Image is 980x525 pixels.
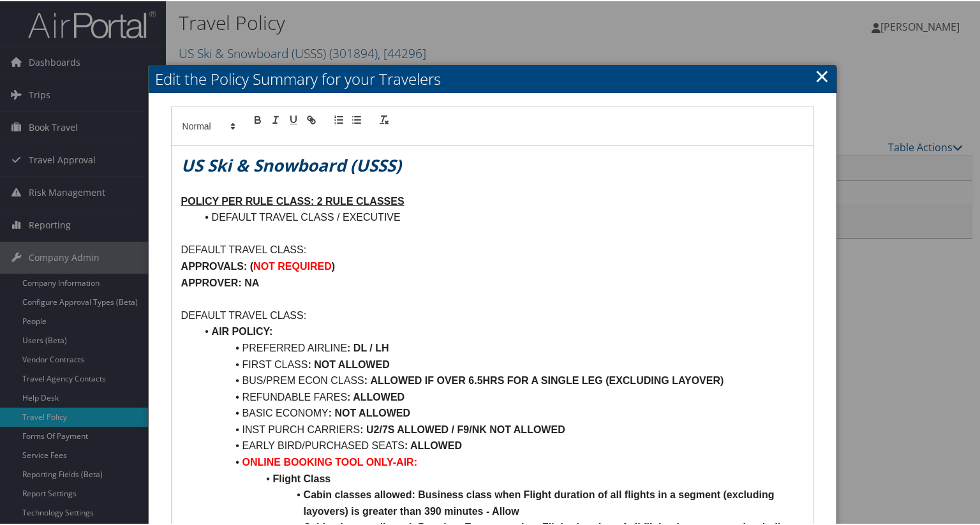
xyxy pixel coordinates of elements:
strong: ( [250,260,253,270]
li: BUS/PREM ECON CLASS [197,371,805,388]
li: INST PURCH CARRIERS [197,420,805,437]
strong: : NOT ALLOWED [308,358,389,369]
p: DEFAULT TRAVEL CLASS: [181,306,805,323]
strong: : DL / LH [347,341,389,352]
strong: ONLINE BOOKING TOOL ONLY-AIR: [242,455,417,466]
strong: AIR POLICY: [212,325,273,336]
em: US Ski & Snowboard (USSS) [181,152,401,175]
strong: NOT REQUIRED [253,260,332,270]
li: EARLY BIRD/PURCHASED SEATS [197,436,805,453]
li: REFUNDABLE FARES [197,388,805,404]
li: BASIC ECONOMY [197,404,805,420]
li: DEFAULT TRAVEL CLASS / EXECUTIVE [197,208,805,225]
strong: ) [332,260,335,270]
p: DEFAULT TRAVEL CLASS: [181,240,805,257]
strong: : ALLOWED [347,390,405,401]
strong: : U2/7S ALLOWED / F9/NK NOT ALLOWED [360,423,565,434]
strong: Cabin classes allowed: Business class when Flight duration of all flights in a segment (excluding... [304,488,777,515]
strong: : [364,374,367,385]
strong: : NOT ALLOWED [329,406,410,417]
strong: Flight Class [273,472,331,483]
h2: Edit the Policy Summary for your Travelers [149,64,837,92]
strong: APPROVER: NA [181,276,260,287]
strong: ALLOWED IF OVER 6.5HRS FOR A SINGLE LEG (EXCLUDING LAYOVER) [371,374,724,385]
a: Close [815,62,829,87]
strong: APPROVALS: [181,260,248,270]
li: FIRST CLASS [197,355,805,372]
u: POLICY PER RULE CLASS: 2 RULE CLASSES [181,195,405,205]
strong: : ALLOWED [405,439,462,450]
li: PREFERRED AIRLINE [197,339,805,355]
